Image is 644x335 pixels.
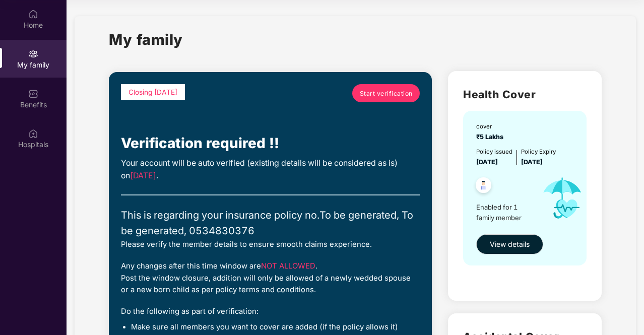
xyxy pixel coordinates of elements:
h2: Health Cover [463,86,586,103]
span: ₹5 Lakhs [476,133,506,141]
li: Make sure all members you want to cover are added (if the policy allows it) [131,322,420,332]
h1: My family [109,28,183,51]
img: icon [534,167,591,229]
span: NOT ALLOWED [261,261,315,271]
div: Any changes after this time window are . Post the window closure, addition will only be allowed o... [121,260,420,296]
span: [DATE] [476,158,498,166]
div: Policy issued [476,147,512,156]
span: View details [490,239,530,250]
button: View details [476,234,543,254]
span: Closing [DATE] [128,88,177,96]
span: Enabled for 1 family member [476,202,534,223]
img: svg+xml;base64,PHN2ZyB4bWxucz0iaHR0cDovL3d3dy53My5vcmcvMjAwMC9zdmciIHdpZHRoPSI0OC45NDMiIGhlaWdodD... [471,174,496,199]
div: Do the following as part of verification: [121,306,420,317]
div: Verification required !! [121,132,420,155]
img: svg+xml;base64,PHN2ZyB3aWR0aD0iMjAiIGhlaWdodD0iMjAiIHZpZXdCb3g9IjAgMCAyMCAyMCIgZmlsbD0ibm9uZSIgeG... [28,49,38,59]
img: svg+xml;base64,PHN2ZyBpZD0iQmVuZWZpdHMiIHhtbG5zPSJodHRwOi8vd3d3LnczLm9yZy8yMDAwL3N2ZyIgd2lkdGg9Ij... [28,89,38,99]
a: Start verification [352,84,420,102]
div: This is regarding your insurance policy no. To be generated, To be generated, 0534830376 [121,208,420,239]
span: Start verification [360,89,413,98]
span: [DATE] [521,158,543,166]
div: Policy Expiry [521,147,556,156]
img: svg+xml;base64,PHN2ZyBpZD0iSG9tZSIgeG1sbnM9Imh0dHA6Ly93d3cudzMub3JnLzIwMDAvc3ZnIiB3aWR0aD0iMjAiIG... [28,9,38,19]
div: Your account will be auto verified (existing details will be considered as is) on . [121,157,420,182]
div: cover [476,122,506,131]
span: [DATE] [130,171,156,180]
img: svg+xml;base64,PHN2ZyBpZD0iSG9zcGl0YWxzIiB4bWxucz0iaHR0cDovL3d3dy53My5vcmcvMjAwMC9zdmciIHdpZHRoPS... [28,128,38,139]
div: Please verify the member details to ensure smooth claims experience. [121,239,420,250]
